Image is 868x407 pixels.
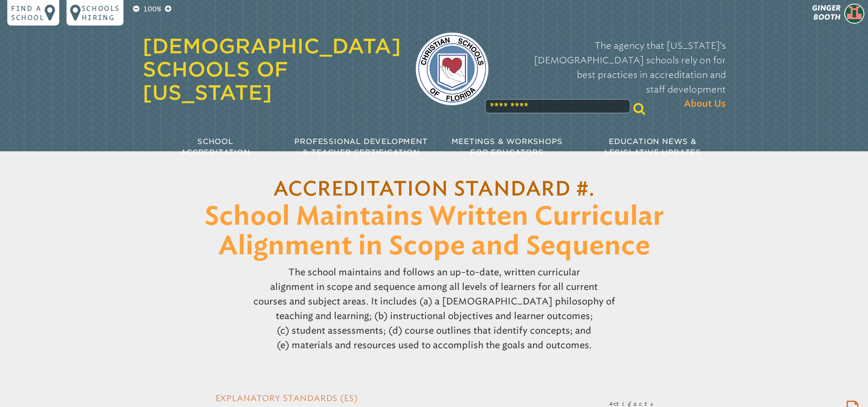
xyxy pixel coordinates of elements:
[503,38,726,111] p: The agency that [US_STATE]’s [DEMOGRAPHIC_DATA] schools rely on for best practices in accreditati...
[416,32,488,105] img: csf-logo-web-colors.png
[216,392,653,405] h2: Explanatory Standards (ES)
[604,137,701,157] span: Education News & Legislative Updates
[812,4,841,21] span: Ginger Booth
[844,4,864,24] img: b62963a0264387baadefb2ccc29ab4d1
[273,180,595,200] a: Accreditation Standard #.
[141,4,163,15] p: 100%
[143,34,401,104] a: [DEMOGRAPHIC_DATA] Schools of [US_STATE]
[205,204,664,259] span: School Maintains Written Curricular Alignment in Scope and Sequence
[180,137,250,157] span: School Accreditation
[243,261,626,356] p: The school maintains and follows an up-to-date, written curricular alignment in scope and sequenc...
[684,97,726,111] span: About Us
[609,400,653,407] span: Artifacts
[82,4,120,22] p: Schools Hiring
[11,4,45,22] p: Find a school
[452,137,563,157] span: Meetings & Workshops for Educators
[294,137,427,157] span: Professional Development & Teacher Certification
